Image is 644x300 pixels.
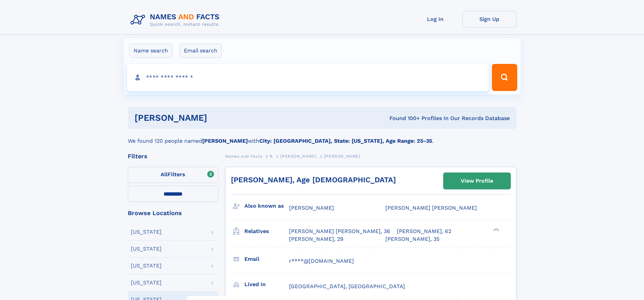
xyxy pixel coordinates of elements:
img: Logo Names and Facts [128,11,225,29]
div: [US_STATE] [131,229,162,235]
a: [PERSON_NAME], 29 [289,235,343,243]
span: [GEOGRAPHIC_DATA], [GEOGRAPHIC_DATA] [289,283,405,290]
a: Names and Facts [225,152,262,160]
span: All [161,171,168,178]
a: R [270,152,273,160]
span: [PERSON_NAME] [PERSON_NAME] [385,205,477,211]
a: Sign Up [462,11,517,27]
h3: Relatives [244,226,289,237]
h3: Email [244,253,289,265]
b: City: [GEOGRAPHIC_DATA], State: [US_STATE], Age Range: 25-35 [259,138,432,144]
label: Name search [129,44,172,58]
div: [US_STATE] [131,246,162,252]
span: [PERSON_NAME] [289,205,334,211]
h3: Also known as [244,200,289,212]
h3: Lived in [244,279,289,290]
div: View Profile [461,173,493,189]
a: [PERSON_NAME], 62 [397,228,451,235]
a: [PERSON_NAME] [280,152,316,160]
span: [PERSON_NAME] [280,154,316,159]
label: Email search [180,44,222,58]
label: Filters [128,167,218,183]
div: ❯ [492,228,500,232]
span: R [270,154,273,159]
a: [PERSON_NAME], Age [DEMOGRAPHIC_DATA] [231,176,396,184]
input: search input [127,64,489,91]
a: [PERSON_NAME] [PERSON_NAME], 36 [289,228,390,235]
a: Log In [408,11,462,27]
div: [US_STATE] [131,280,162,285]
span: [PERSON_NAME] [324,154,360,159]
div: We found 120 people named with . [128,129,517,145]
a: [PERSON_NAME], 35 [385,235,439,243]
b: [PERSON_NAME] [202,138,248,144]
button: Search Button [492,64,517,91]
a: View Profile [444,173,510,189]
div: Browse Locations [128,210,218,216]
div: Filters [128,153,218,159]
h1: [PERSON_NAME] [135,114,299,122]
div: Found 100+ Profiles In Our Records Database [298,115,510,122]
div: [US_STATE] [131,263,162,269]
